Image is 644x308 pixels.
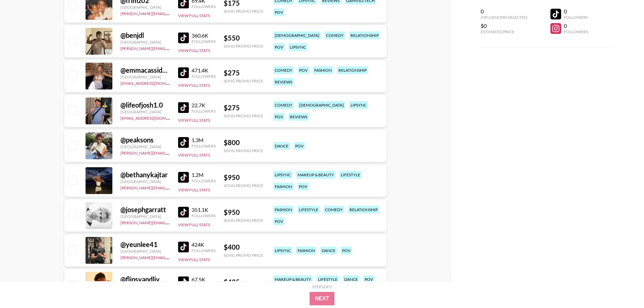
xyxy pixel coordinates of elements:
div: Influencers Selected [481,15,527,20]
div: [GEOGRAPHIC_DATA] [120,40,170,45]
div: $ 550 [224,34,263,42]
div: pov [298,66,309,74]
div: $ 950 [224,208,263,217]
div: [GEOGRAPHIC_DATA] [120,144,170,149]
div: Followers [192,4,216,9]
div: pov [341,247,352,254]
div: comedy [325,32,345,39]
button: View Full Stats [178,187,210,192]
div: 0 [481,8,527,15]
div: @ lifeofjosh1.0 [120,101,170,109]
div: reviews [273,78,293,86]
div: Followers [192,143,216,148]
img: TikTok [178,137,189,148]
button: View Full Stats [178,222,210,227]
div: makeup & beauty [296,171,335,179]
div: 471.4K [192,67,216,74]
a: [PERSON_NAME][EMAIL_ADDRESS][PERSON_NAME][DOMAIN_NAME] [120,254,252,260]
div: pov [273,8,284,16]
a: [EMAIL_ADDRESS][DOMAIN_NAME] [120,114,188,121]
div: lipsync [349,101,368,109]
div: $ 400 [224,243,263,251]
div: pov [294,142,305,150]
div: lifestyle [339,171,362,179]
div: [DEMOGRAPHIC_DATA] [298,101,345,109]
div: comedy [273,101,294,109]
div: comedy [324,206,344,213]
div: pov [298,183,309,190]
div: pov [363,275,374,283]
div: relationship [348,206,379,213]
div: Song Promo Price [224,148,263,153]
img: TikTok [178,242,189,252]
a: [EMAIL_ADDRESS][DOMAIN_NAME] [120,79,188,86]
div: 1.2M [192,172,216,178]
div: Step 1 of 2 [312,284,332,289]
div: Followers [564,15,588,20]
div: 424K [192,241,216,248]
div: pov [273,113,284,121]
a: [PERSON_NAME][EMAIL_ADDRESS][DOMAIN_NAME] [120,10,220,16]
div: @ emmacassidy.x [120,66,170,74]
div: lipsync [288,43,307,51]
div: @ peaksons [120,136,170,144]
button: View Full Stats [178,48,210,53]
div: [GEOGRAPHIC_DATA] [120,74,170,79]
div: Followers [192,39,216,44]
a: [PERSON_NAME][EMAIL_ADDRESS][DOMAIN_NAME] [120,219,220,225]
div: [GEOGRAPHIC_DATA] [120,179,170,184]
img: TikTok [178,33,189,43]
div: lifestyle [298,206,320,213]
div: Followers [192,248,216,253]
div: comedy [273,66,294,74]
a: [PERSON_NAME][EMAIL_ADDRESS][PERSON_NAME][PERSON_NAME][DOMAIN_NAME] [120,45,283,51]
div: Song Promo Price [224,183,263,188]
div: 0 [564,8,588,15]
img: TikTok [178,102,189,113]
div: $ 425 [224,278,263,286]
div: Song Promo Price [224,113,263,118]
div: $ 800 [224,138,263,147]
div: Song Promo Price [224,218,263,223]
div: @ bethanykajtar [120,171,170,179]
div: lifestyle [317,275,339,283]
iframe: Drift Widget Chat Controller [610,274,636,300]
div: dance [320,247,337,254]
div: [GEOGRAPHIC_DATA] [120,249,170,254]
div: Song Promo Price [224,78,263,83]
div: 22.7K [192,102,216,109]
button: View Full Stats [178,152,210,158]
div: fashion [313,66,333,74]
a: [PERSON_NAME][EMAIL_ADDRESS][PERSON_NAME][PERSON_NAME][DOMAIN_NAME] [120,149,283,156]
div: 351.1K [192,206,216,213]
div: 1.3M [192,137,216,143]
div: Followers [192,178,216,183]
div: lipsync [273,171,292,179]
img: TikTok [178,207,189,218]
div: Followers [564,29,588,34]
button: View Full Stats [178,257,210,262]
div: fashion [273,206,293,213]
div: relationship [349,32,380,39]
div: Followers [192,213,216,218]
div: makeup & beauty [273,275,313,283]
div: @ yeunlee41 [120,240,170,249]
div: reviews [288,113,309,121]
div: $ 275 [224,69,263,77]
button: Next [310,292,335,305]
button: View Full Stats [178,83,210,88]
div: [GEOGRAPHIC_DATA] [120,109,170,114]
div: @ benjdl [120,31,170,40]
button: View Full Stats [178,118,210,123]
div: fashion [273,183,293,190]
div: lipsync [273,247,292,254]
div: [GEOGRAPHIC_DATA] [120,5,170,10]
img: TikTok [178,276,189,287]
a: [PERSON_NAME][EMAIL_ADDRESS][DOMAIN_NAME] [120,184,220,190]
div: Song Promo Price [224,44,263,49]
div: Estimated Price [481,29,527,34]
div: @ flipsyandliv [120,275,170,284]
div: 0 [564,22,588,29]
div: 360.6K [192,32,216,39]
div: Followers [192,74,216,79]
